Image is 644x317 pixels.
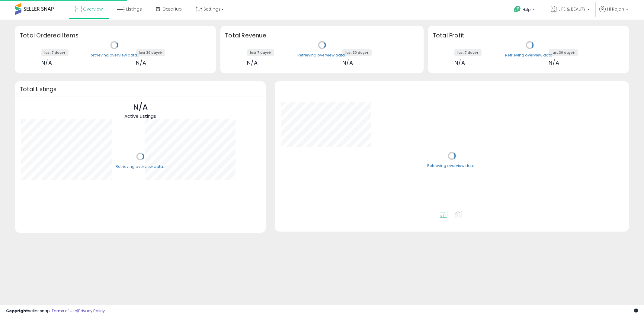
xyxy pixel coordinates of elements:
[599,6,628,20] a: Hi Rojan
[505,53,554,58] div: Retrieving overview data..
[559,6,585,12] span: LIFE & BEAUTY
[297,53,347,58] div: Retrieving overview data..
[607,6,624,12] span: Hi Rojan
[126,6,142,12] span: Listings
[514,5,521,13] i: Get Help
[83,6,103,12] span: Overview
[427,163,476,169] div: Retrieving overview data..
[116,164,165,169] div: Retrieving overview data..
[523,7,531,12] span: Help
[163,6,182,12] span: DataHub
[509,1,541,20] a: Help
[90,53,139,58] div: Retrieving overview data..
